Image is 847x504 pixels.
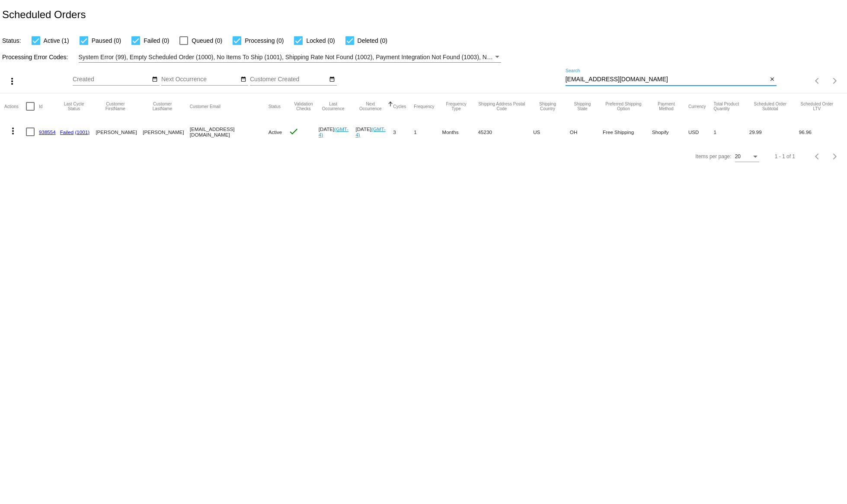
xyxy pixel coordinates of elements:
[143,102,182,111] button: Change sorting for CustomerLastName
[319,102,348,111] button: Change sorting for LastOccurrenceUtc
[767,75,777,84] button: Clear
[7,76,17,86] mat-icon: more_vert
[2,9,86,21] h2: Scheduled Orders
[79,52,501,63] mat-select: Filter by Processing Error Codes
[60,129,74,135] a: Failed
[414,119,442,144] mat-cell: 1
[775,153,795,159] div: 1 - 1 of 1
[478,102,526,111] button: Change sorting for ShippingPostcode
[714,119,749,144] mat-cell: 1
[240,76,246,83] mat-icon: date_range
[268,104,281,109] button: Change sorting for Status
[769,76,775,83] mat-icon: close
[192,35,222,46] span: Queued (0)
[799,119,843,144] mat-cell: 96.96
[393,119,414,144] mat-cell: 3
[355,119,393,144] mat-cell: [DATE]
[355,102,385,111] button: Change sorting for NextOccurrenceUtc
[566,76,768,83] input: Search
[442,102,470,111] button: Change sorting for FrequencyType
[478,119,534,144] mat-cell: 45230
[73,76,150,83] input: Created
[358,35,387,46] span: Deleted (0)
[75,129,90,135] a: (1001)
[143,119,190,144] mat-cell: [PERSON_NAME]
[144,35,169,46] span: Failed (0)
[442,119,478,144] mat-cell: Months
[355,126,385,137] a: (GMT-4)
[749,119,799,144] mat-cell: 29.99
[533,102,562,111] button: Change sorting for ShippingCountry
[190,119,268,144] mat-cell: [EMAIL_ADDRESS][DOMAIN_NAME]
[92,35,121,46] span: Paused (0)
[749,102,791,111] button: Change sorting for Subtotal
[2,54,68,61] span: Processing Error Codes:
[570,119,603,144] mat-cell: OH
[190,104,221,109] button: Change sorting for CustomerEmail
[8,126,18,136] mat-icon: more_vert
[39,129,56,135] a: 938554
[809,72,826,89] button: Previous page
[44,35,69,46] span: Active (1)
[96,102,135,111] button: Change sorting for CustomerFirstName
[735,153,741,159] span: 20
[319,119,356,144] mat-cell: [DATE]
[714,93,749,119] mat-header-cell: Total Product Quantity
[652,102,681,111] button: Change sorting for PaymentMethod.Type
[288,93,319,119] mat-header-cell: Validation Checks
[329,76,335,83] mat-icon: date_range
[826,148,844,165] button: Next page
[603,119,652,144] mat-cell: Free Shipping
[735,154,759,160] mat-select: Items per page:
[4,93,26,119] mat-header-cell: Actions
[414,104,434,109] button: Change sorting for Frequency
[393,104,406,109] button: Change sorting for Cycles
[2,37,21,44] span: Status:
[319,126,348,137] a: (GMT-4)
[268,129,282,135] span: Active
[152,76,158,83] mat-icon: date_range
[603,102,644,111] button: Change sorting for PreferredShippingOption
[688,119,714,144] mat-cell: USD
[161,76,239,83] input: Next Occurrence
[288,126,299,137] mat-icon: check
[826,72,844,89] button: Next page
[250,76,328,83] input: Customer Created
[688,104,706,109] button: Change sorting for CurrencyIso
[799,102,835,111] button: Change sorting for LifetimeValue
[60,102,88,111] button: Change sorting for LastProcessingCycleId
[39,104,42,109] button: Change sorting for Id
[809,148,826,165] button: Previous page
[652,119,688,144] mat-cell: Shopify
[96,119,143,144] mat-cell: [PERSON_NAME]
[570,102,595,111] button: Change sorting for ShippingState
[245,35,284,46] span: Processing (0)
[306,35,335,46] span: Locked (0)
[695,153,731,159] div: Items per page:
[533,119,570,144] mat-cell: US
